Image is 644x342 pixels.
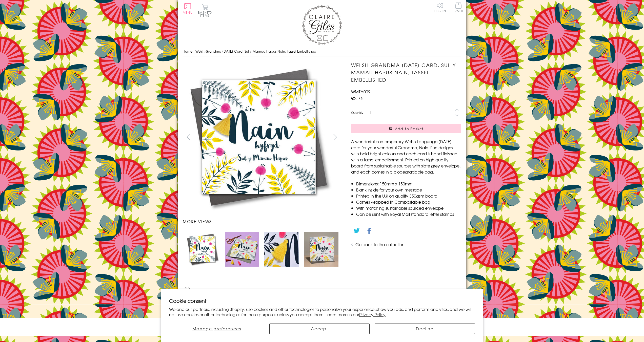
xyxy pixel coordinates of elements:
[185,232,220,266] img: Welsh Grandma Mother's Day Card, Sul y Mamau Hapus Nain, Tassel Embellished
[193,49,194,54] span: ›
[434,3,446,12] a: Log In
[269,324,370,334] button: Accept
[183,61,335,213] img: Welsh Grandma Mother's Day Card, Sul y Mamau Hapus Nain, Tassel Embellished
[351,110,363,115] label: Quantity
[195,49,316,54] span: Welsh Grandma [DATE] Card, Sul y Mamau Hapus Nain, Tassel Embellished
[351,95,364,102] span: £3.75
[453,3,464,13] a: Trade
[359,311,386,317] a: Privacy Policy
[351,124,461,133] button: Add to Basket
[304,232,338,266] img: Welsh Grandma Mother's Day Card, Sul y Mamau Hapus Nain, Tassel Embellished
[192,326,241,332] span: Manage preferences
[330,131,341,143] button: next
[356,187,461,193] li: Blank inside for your own message
[183,287,461,295] h2: Product recommendations
[356,181,461,187] li: Dimensions: 150mm x 150mm
[351,89,370,95] span: WMTA009
[356,199,461,205] li: Comes wrapped in Compostable bag
[356,205,461,211] li: With matching sustainable sourced envelope
[183,46,461,57] nav: breadcrumbs
[183,49,192,54] a: Home
[355,241,405,247] a: Go back to the collection
[183,131,194,143] button: prev
[225,232,259,266] img: Welsh Grandma Mother's Day Card, Sul y Mamau Hapus Nain, Tassel Embellished
[183,3,193,14] button: Menu
[262,229,301,269] li: Carousel Page 3
[222,229,262,269] li: Carousel Page 2
[302,5,342,45] img: Claire Giles Greetings Cards
[183,10,193,15] span: Menu
[198,4,212,17] button: Basket0 items
[356,211,461,217] li: Can be sent with Royal Mail standard letter stamps
[200,10,212,18] span: 0 items
[301,229,341,269] li: Carousel Page 4
[183,229,222,269] li: Carousel Page 1 (Current Slide)
[356,193,461,199] li: Printed in the U.K on quality 350gsm board
[351,61,461,83] h1: Welsh Grandma [DATE] Card, Sul y Mamau Hapus Nain, Tassel Embellished
[169,297,475,304] h2: Cookie consent
[453,3,464,12] span: Trade
[351,138,461,175] p: A wonderful contemporary Welsh Language [DATE] card for your wonderful Grandma, Nain. Fun designs...
[183,218,341,224] h3: More views
[395,126,424,131] span: Add to Basket
[169,324,264,334] button: Manage preferences
[183,229,341,269] ul: Carousel Pagination
[169,307,475,317] p: We and our partners, including Shopify, use cookies and other technologies to personalize your ex...
[264,232,299,266] img: Welsh Grandma Mother's Day Card, Sul y Mamau Hapus Nain, Tassel Embellished
[375,324,475,334] button: Decline
[341,61,493,213] img: Welsh Grandma Mother's Day Card, Sul y Mamau Hapus Nain, Tassel Embellished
